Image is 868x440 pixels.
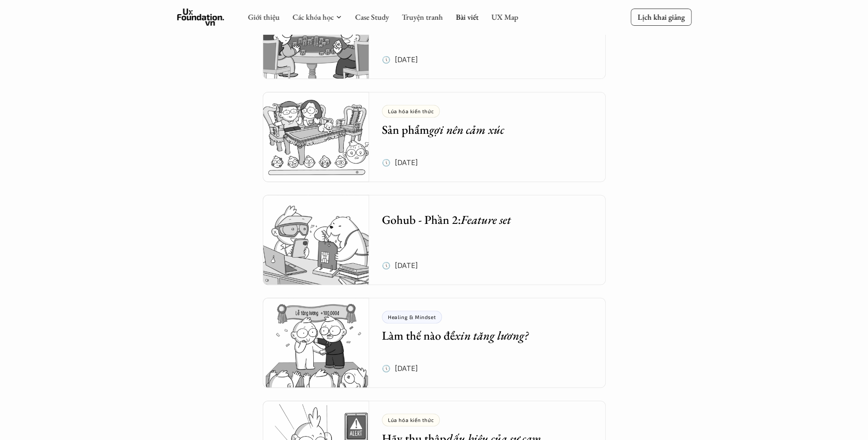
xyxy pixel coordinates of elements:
a: UX Map [491,12,518,22]
p: 🕔 [DATE] [382,259,418,272]
a: Bài viết [456,12,478,22]
a: Healing & MindsetLàm thế nào đểxin tăng lương?🕔 [DATE] [263,298,606,388]
h5: Gohub - Phần 2: [382,212,580,227]
em: xin tăng lương? [455,328,529,343]
p: Lịch khai giảng [637,12,685,22]
p: 🕔 [DATE] [382,53,418,66]
p: Healing & Mindset [388,314,436,320]
p: 🕔 [DATE] [382,156,418,169]
p: 🕔 [DATE] [382,362,418,375]
a: Các khóa học [292,12,333,22]
p: Lúa hóa kiến thức [388,108,434,114]
h5: Sản phẩm [382,122,580,137]
a: Lịch khai giảng [631,9,691,25]
a: Case Study [355,12,389,22]
a: Truyện tranh [402,12,443,22]
h5: Làm thế nào để [382,328,580,343]
em: Feature set [461,212,511,227]
a: Lúa hóa kiến thứcSản phẩmgợi nên cảm xúc🕔 [DATE] [263,92,606,182]
p: Lúa hóa kiến thức [388,417,434,423]
a: Giới thiệu [248,12,279,22]
em: gợi nên cảm xúc [429,122,504,137]
a: Gohub - Phần 2:Feature set🕔 [DATE] [263,195,606,285]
